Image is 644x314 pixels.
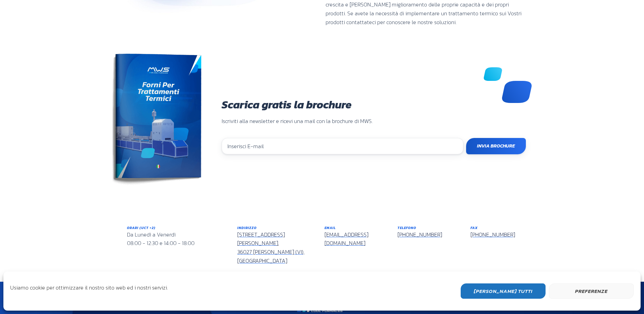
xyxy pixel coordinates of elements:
h6: Email [325,225,387,230]
a: [PHONE_NUMBER] [398,230,442,239]
span: Da Lunedì a Venerdì 08:00 - 12:30 e 14:00 - 18:00 [127,230,195,247]
div: Usiamo cookie per ottimizzare il nostro sito web ed i nostri servizi. [10,283,168,297]
a: [PHONE_NUMBER] [471,230,515,239]
h6: Fax [471,225,517,230]
h6: Indirizzo [237,225,314,230]
h6: Telefono [398,225,460,230]
button: [PERSON_NAME] Tutti [461,283,546,299]
h3: Scarica gratis la brochure [222,99,526,110]
p: Iscriviti alla newsletter e ricevi una mail con la brochure di MWS. [222,117,526,126]
button: Preferenze [549,283,634,299]
a: [STREET_ADDRESS][PERSON_NAME],36027 [PERSON_NAME] (VI), [GEOGRAPHIC_DATA] [237,230,305,265]
input: Invia Brochure [466,138,526,154]
input: Inserisci E-mail [222,138,463,154]
h6: Orari (UCT +2) [127,225,227,230]
a: [EMAIL_ADDRESS][DOMAIN_NAME] [325,230,368,247]
img: mws decorazioni [484,67,532,103]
